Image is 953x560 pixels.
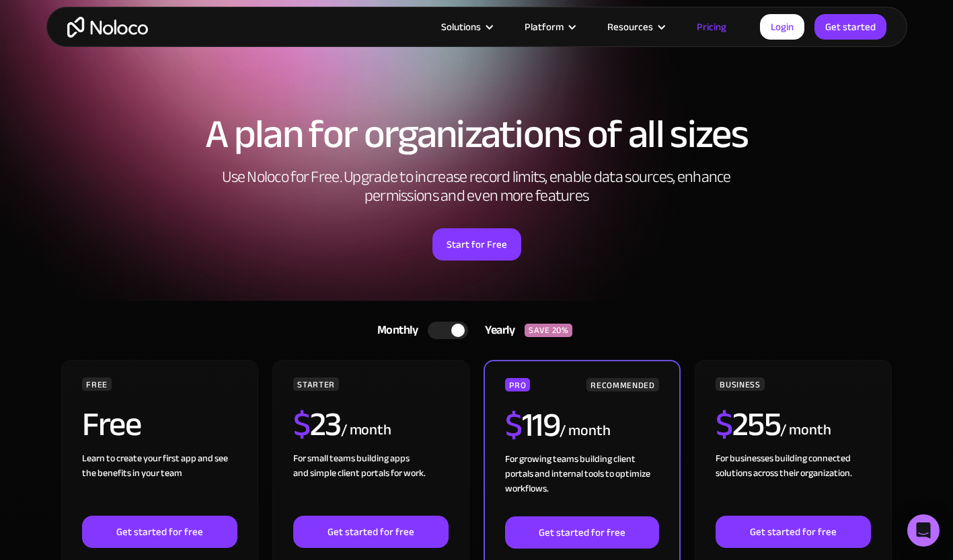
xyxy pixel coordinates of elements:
span: $ [505,393,522,457]
h2: Use Noloco for Free. Upgrade to increase record limits, enable data sources, enhance permissions ... [208,168,746,205]
div: For small teams building apps and simple client portals for work. ‍ [293,451,448,516]
div: Resources [590,18,680,36]
div: PRO [505,378,530,391]
div: / month [560,420,610,442]
div: Platform [508,18,590,36]
div: Monthly [360,320,428,340]
div: / month [341,420,391,441]
a: Get started for free [505,516,658,549]
span: $ [716,393,732,456]
div: For growing teams building client portals and internal tools to optimize workflows. [505,452,658,516]
div: Solutions [441,18,481,36]
a: Start for Free [432,228,521,261]
div: Solutions [424,18,508,36]
a: Get started for free [716,516,870,548]
h2: 23 [293,408,341,441]
div: BUSINESS [716,377,764,391]
div: Learn to create your first app and see the benefits in your team ‍ [82,451,237,516]
a: Login [760,14,804,40]
h2: Free [82,408,141,441]
a: Get started for free [82,516,237,548]
h2: 119 [505,408,560,442]
span: $ [293,393,310,456]
div: For businesses building connected solutions across their organization. ‍ [716,451,870,516]
div: Open Intercom Messenger [907,514,940,547]
h1: A plan for organizations of all sizes [60,114,894,154]
h2: 255 [716,408,780,441]
div: Resources [607,18,653,36]
div: RECOMMENDED [586,378,658,391]
div: STARTER [293,377,338,391]
div: / month [780,420,831,441]
a: Get started for free [293,516,448,548]
div: SAVE 20% [525,324,572,337]
div: Platform [525,18,564,36]
div: FREE [82,377,112,391]
a: home [67,17,148,38]
a: Get started [814,14,886,40]
div: Yearly [468,320,525,340]
a: Pricing [680,18,743,36]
